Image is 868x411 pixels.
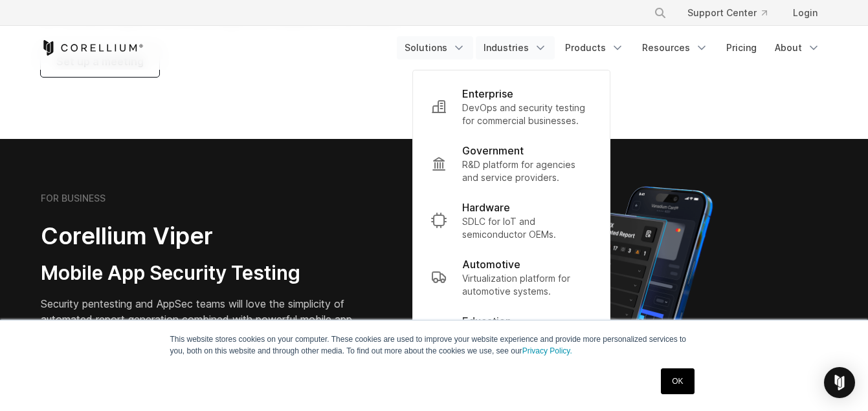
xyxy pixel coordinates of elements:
button: Search [649,1,672,25]
p: DevOps and security testing for commercial businesses. [462,101,592,127]
img: Corellium MATRIX automated report on iPhone showing app vulnerability test results across securit... [540,180,735,406]
div: Navigation Menu [638,1,828,25]
a: Corellium Home [41,40,144,56]
a: Login [783,1,828,25]
h2: Corellium Viper [41,222,372,251]
p: Automotive [462,257,520,272]
a: OK [661,368,694,394]
p: Virtualization platform for automotive systems. [462,272,592,298]
p: Hardware [462,200,510,215]
div: Navigation Menu [397,36,828,59]
a: Resources [634,36,716,59]
div: Open Intercom Messenger [824,367,855,398]
p: This website stores cookies on your computer. These cookies are used to improve your website expe... [170,333,698,357]
p: R&D platform for agencies and service providers. [462,158,592,184]
p: Enterprise [462,86,513,101]
a: Enterprise DevOps and security testing for commercial businesses. [421,78,602,135]
a: Industries [476,36,555,59]
p: Security pentesting and AppSec teams will love the simplicity of automated report generation comb... [41,296,372,342]
p: SDLC for IoT and semiconductor OEMs. [462,215,592,241]
h3: Mobile App Security Testing [41,261,372,286]
a: Automotive Virtualization platform for automotive systems. [421,249,602,306]
p: Government [462,143,524,158]
a: Government R&D platform for agencies and service providers. [421,135,602,192]
a: Support Center [677,1,777,25]
p: Education [462,313,511,329]
a: Products [557,36,632,59]
a: About [767,36,828,59]
a: Education Virtual learning for professors and trainers. [421,306,602,363]
a: Privacy Policy. [522,346,572,355]
h6: FOR BUSINESS [41,193,106,204]
a: Pricing [718,36,764,59]
a: Hardware SDLC for IoT and semiconductor OEMs. [421,192,602,249]
a: Solutions [397,36,473,59]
